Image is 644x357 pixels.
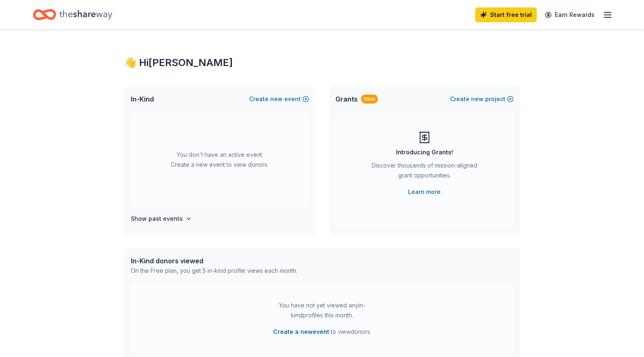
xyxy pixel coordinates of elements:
[131,214,192,224] button: Show past events
[475,7,537,22] a: Start free trial
[368,161,481,184] div: Discover thousands of mission-aligned grant opportunities.
[335,94,358,104] span: Grants
[273,327,371,337] span: to view donors .
[361,95,378,104] div: New
[450,94,514,104] button: Createnewproject
[131,214,183,224] h4: Show past events
[131,94,154,104] span: In-Kind
[540,7,599,22] a: Earn Rewards
[273,327,329,337] button: Create a newevent
[249,94,309,104] button: Createnewevent
[408,187,441,197] a: Learn more
[33,5,112,24] a: Home
[270,94,283,104] span: new
[124,56,520,69] div: 👋 Hi [PERSON_NAME]
[131,112,309,207] div: You don't have an active event. Create a new event to view donors.
[471,94,484,104] span: new
[271,300,374,320] div: You have not yet viewed any in-kind profiles this month.
[131,256,297,266] div: In-Kind donors viewed
[396,147,453,157] div: Introducing Grants!
[131,266,297,276] div: On the Free plan, you get 5 in-kind profile views each month.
